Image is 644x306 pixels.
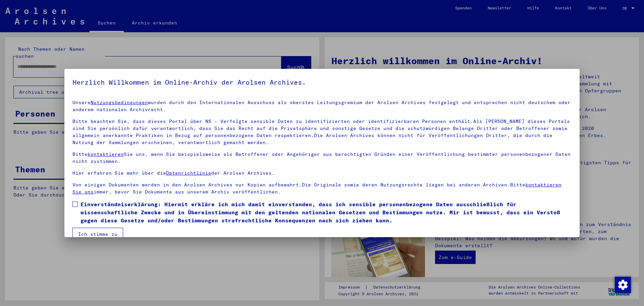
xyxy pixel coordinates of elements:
[88,151,124,157] a: kontaktieren
[72,99,572,113] p: Unsere wurden durch den Internationalen Ausschuss als oberstes Leitungsgremium der Arolsen Archiv...
[615,277,631,293] img: Zustimmung ändern
[72,170,572,177] p: Hier erfahren Sie mehr über die der Arolsen Archives.
[72,181,572,195] p: Von einigen Dokumenten werden in den Arolsen Archives nur Kopien aufbewahrt.Die Originale sowie d...
[72,228,123,241] button: Ich stimme zu
[80,200,572,224] span: Einverständniserklärung: Hiermit erkläre ich mich damit einverstanden, dass ich sensible personen...
[72,151,572,165] p: Bitte Sie uns, wenn Sie beispielsweise als Betroffener oder Angehöriger aus berechtigten Gründen ...
[91,99,148,105] a: Nutzungsbedingungen
[72,182,561,195] a: kontaktieren Sie uns
[72,77,572,88] h5: Herzlich Willkommen im Online-Archiv der Arolsen Archives.
[72,118,572,146] p: Bitte beachten Sie, dass dieses Portal über NS - Verfolgte sensible Daten zu identifizierten oder...
[166,170,211,176] a: Datenrichtlinie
